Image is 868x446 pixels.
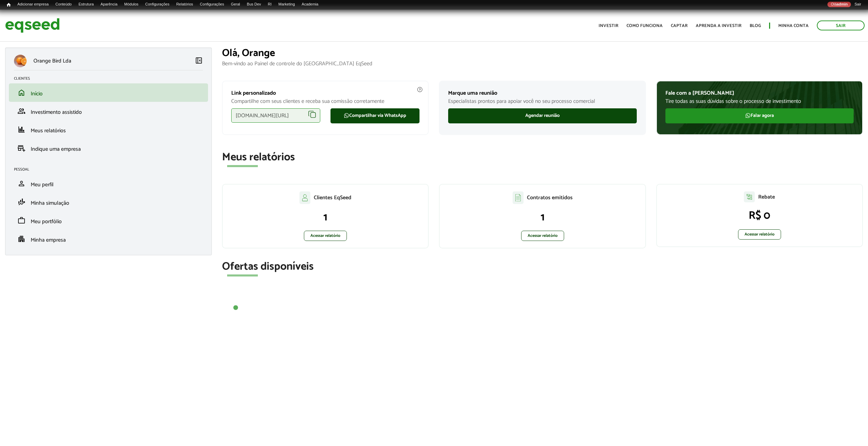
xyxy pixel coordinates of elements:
[17,144,26,152] span: add_business
[817,21,865,30] a: Sair
[627,24,663,28] a: Como funciona
[17,198,26,206] span: finance_mode
[33,58,71,64] p: Orange Bird Lda
[31,199,69,208] span: Minha simulação
[9,139,208,157] li: Indique uma empresa
[446,211,638,224] p: 1
[745,113,751,118] img: FaWhatsapp.svg
[31,180,54,189] span: Meu perfil
[9,211,208,230] li: Meu portfólio
[14,89,203,97] a: homeInício
[17,89,26,97] span: home
[744,191,755,202] img: agent-relatorio.svg
[14,2,52,7] a: Adicionar empresa
[17,179,26,188] span: person
[222,261,863,273] h2: Ofertas disponíveis
[264,2,275,7] a: RI
[521,231,564,241] a: Acessar relatório
[31,145,81,154] span: Indique uma empresa
[230,211,421,224] p: 1
[851,2,865,7] a: Sair
[827,2,851,7] a: Oláadmin
[665,98,854,105] p: Tire todas as suas dúvidas sobre o processo de investimento
[14,107,203,115] a: groupInvestimento assistido
[75,2,97,7] a: Estrutura
[513,191,524,204] img: agent-contratos.svg
[231,98,420,105] p: Compartilhe com seus clientes e receba sua comissão corretamente
[599,24,618,28] a: Investir
[14,198,203,206] a: finance_modeMinha simulação
[31,126,66,135] span: Meus relatórios
[196,2,227,7] a: Configurações
[244,2,265,7] a: Bus Dev
[195,56,203,66] a: Colapsar menu
[231,90,420,96] p: Link personalizado
[14,144,203,152] a: add_businessIndique uma empresa
[671,24,688,28] a: Captar
[14,216,203,225] a: workMeu portfólio
[14,179,203,188] a: personMeu perfil
[448,98,636,105] p: Especialistas prontos para apoiar você no seu processo comercial
[738,229,781,240] a: Acessar relatório
[417,86,423,93] img: agent-meulink-info2.svg
[232,305,239,311] button: 1 of 0
[3,2,14,8] a: Início
[299,191,310,204] img: agent-clientes.svg
[9,174,208,193] li: Meu perfil
[275,2,298,7] a: Marketing
[696,24,741,28] a: Aprenda a investir
[298,2,322,7] a: Academia
[227,2,244,7] a: Geral
[344,113,349,118] img: FaWhatsapp.svg
[31,217,62,226] span: Meu portfólio
[527,194,573,201] p: Contratos emitidos
[173,2,196,7] a: Relatórios
[195,56,203,65] span: left_panel_close
[9,230,208,248] li: Minha empresa
[330,108,420,123] a: Compartilhar via WhatsApp
[14,125,203,134] a: financeMeus relatórios
[52,2,75,7] a: Conteúdo
[222,48,863,59] h1: Olá, Orange
[448,108,636,123] a: Agendar reunião
[17,216,26,225] span: work
[837,2,848,6] strong: admin
[304,231,347,241] a: Acessar relatório
[448,90,636,96] p: Marque uma reunião
[14,77,208,81] h2: Clientes
[9,102,208,120] li: Investimento assistido
[9,120,208,139] li: Meus relatórios
[31,108,82,117] span: Investimento assistido
[5,16,60,35] img: EqSeed
[665,108,854,123] a: Falar agora
[665,90,854,96] p: Fale com a [PERSON_NAME]
[97,2,121,7] a: Aparência
[14,235,203,243] a: apartmentMinha empresa
[664,209,855,222] p: R$ 0
[142,2,173,7] a: Configurações
[31,89,43,98] span: Início
[222,60,863,67] p: Bem-vindo ao Painel de controle do [GEOGRAPHIC_DATA] EqSeed
[31,235,66,245] span: Minha empresa
[121,2,142,7] a: Módulos
[758,194,775,200] p: Rebate
[17,107,26,115] span: group
[7,2,11,7] span: Início
[778,24,809,28] a: Minha conta
[14,167,208,172] h2: Pessoal
[222,151,863,163] h2: Meus relatórios
[750,24,761,28] a: Blog
[231,108,320,123] div: [DOMAIN_NAME][URL]
[9,83,208,102] li: Início
[17,235,26,243] span: apartment
[17,125,26,134] span: finance
[9,193,208,211] li: Minha simulação
[314,194,351,201] p: Clientes EqSeed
